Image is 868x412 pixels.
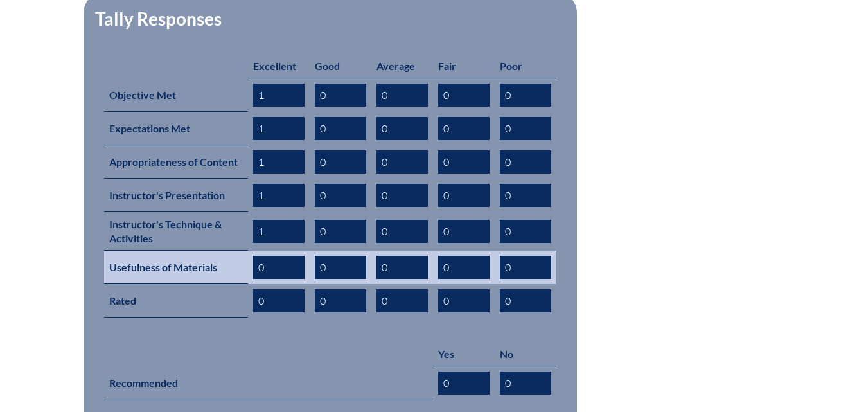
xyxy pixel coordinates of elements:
th: Expectations Met [104,112,248,145]
th: Yes [433,342,495,366]
th: Recommended [104,366,433,400]
th: Instructor's Technique & Activities [104,212,248,251]
th: Fair [433,54,495,78]
th: Good [310,54,371,78]
th: Poor [495,54,556,78]
th: Instructor's Presentation [104,179,248,212]
th: Usefulness of Materials [104,251,248,284]
th: Average [371,54,433,78]
th: Excellent [248,54,310,78]
th: No [495,342,556,366]
th: Appropriateness of Content [104,145,248,179]
legend: Tally Responses [94,8,223,30]
th: Objective Met [104,78,248,112]
th: Rated [104,284,248,318]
